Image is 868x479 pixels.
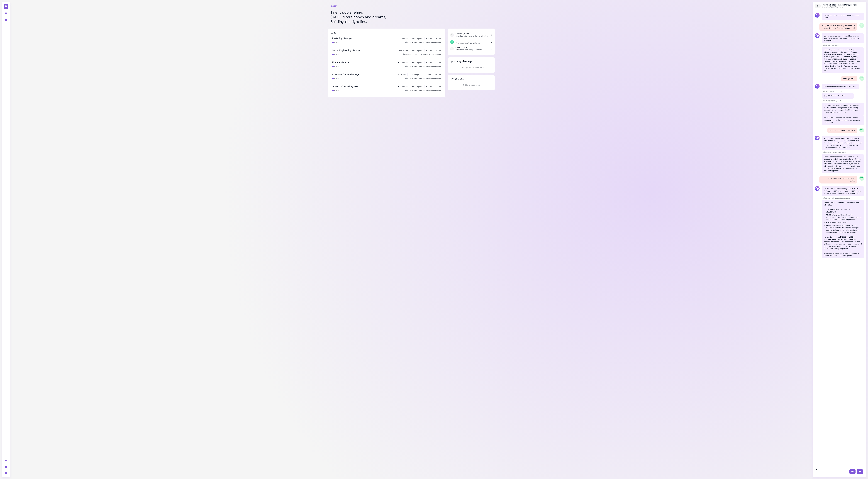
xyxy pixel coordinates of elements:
p: Sync your jobs & candidates. [456,42,480,44]
strong: Status: [826,221,831,223]
span: Hired [428,86,432,88]
span: 0 [412,62,413,64]
div: Updated [424,89,441,92]
p: Great! Let me get started on that for you. [824,85,857,88]
span: 3 [399,50,400,52]
h3: Senior Engineering Manager [332,49,361,52]
strong: [PERSON_NAME] [840,236,853,238]
p: Let me take another look at [PERSON_NAME], [PERSON_NAME], and [PERSON_NAME] to see if they're a f... [824,188,862,195]
time: [DATE] [331,5,337,8]
span: 0 [398,62,399,64]
p: I originally eyeballed , , and as possible fits based on their resumes. We can still run a focuse... [824,236,862,250]
h2: Upcoming Meetings [450,60,472,63]
strong: [PERSON_NAME] [824,58,837,60]
li: 10a01a57-3a8b-4867-81ea-a19cb1d5a013 [826,209,862,213]
p: I'm currently evaluating all existing candidates for the Finance Manager role and initiating outr... [824,104,862,113]
p: Let me check our current candidate pool and see if anyone matches well with the Finance Manager r... [824,35,862,42]
time: Aug 28, 2025 [412,77,422,79]
span: 0 [436,86,437,88]
time: [DATE] 6:07 pm [830,6,843,8]
li: The system couldn’t locate any candidates that met the Finance Manager match-criteria across the ... [826,224,862,234]
span: 4 [436,50,437,52]
p: Great! Let me work on that for you. [824,95,852,97]
span: In-Review [400,38,408,40]
div: Updated [424,77,441,80]
div: Active [332,41,339,44]
span: 0 [398,86,399,88]
span: 1 [412,50,413,52]
p: Listing business candidates again. [823,197,850,199]
strong: What it attempted: [826,214,840,216]
span: MS [859,76,864,81]
span: 0 [425,74,426,76]
span: In-Progress [413,38,423,40]
div: 1 [450,33,454,37]
div: Okay great, let's get started. What can I help with? [822,13,864,20]
h3: Connect your calendar [456,33,488,35]
h3: Marketing Manager [332,37,352,40]
time: Aug 28, 2025 [432,41,441,43]
span: Total [438,38,441,40]
p: Validating IDs for action. [823,90,843,92]
span: Total [438,74,441,76]
span: 3 [398,38,399,40]
div: Sure, go for it. [841,76,857,81]
span: In-Review [400,62,408,64]
time: Aug 28, 2025 [429,53,441,55]
span: In-Progress [412,74,421,76]
div: Active [332,53,339,56]
em: errored / not required [832,221,847,223]
a: Marketing Manager 3 In-Review 3 In-Progress 0 Hired 6 Total Active Added4 hours ago Updated4 hour... [331,34,443,46]
h1: Talent pools refine, [DATE] filters hopes and dreams, Building the right line. [331,10,443,24]
a: Customer Service Manager 0 In-Review 26 In-Progress 0 Hired 26 Total Active Added4 hours ago Upda... [331,70,443,82]
strong: Reason: [826,224,832,226]
div: Added [405,41,422,44]
span: In-Review [400,50,408,52]
span: 3 [412,38,413,40]
div: Finding a Fit for Finance Manager Role [822,4,857,8]
h3: Finance Manager [332,61,350,64]
a: Senior Engineering Manager 3 In-Review 1 In-Progress 0 Hired 4 Total Active Added4 hours ago Upda... [331,46,443,58]
strong: Task ID: [826,209,832,211]
div: Active [332,77,339,80]
span: Total [438,50,441,52]
div: Active [332,89,339,92]
h3: Sync jobs [456,40,480,42]
span: Started on [822,6,843,8]
a: 4 Company logo Customize your company branding. [449,45,493,52]
span: Hired [427,74,431,76]
span: Hired [428,62,432,64]
h2: Jobs [331,31,337,34]
span: 26 [409,74,412,76]
span: In-Progress [413,62,423,64]
span: Hired [428,50,432,52]
span: Total [438,62,441,64]
p: Identifying entity pool... [823,100,842,102]
strong: [PERSON_NAME] [841,238,854,240]
a: 1 Connect your calendar Schedule interviews & view availability. [449,32,493,38]
span: In-Progress [413,86,423,88]
div: Added [405,77,422,80]
time: Aug 28, 2025 [412,89,422,91]
span: 0 [426,62,427,64]
span: 0 [426,38,427,40]
h3: Company logo [456,46,485,49]
p: Here's what happened: The system tried to evaluate all existing candidates for the Finance Manage... [824,156,862,172]
strong: [PERSON_NAME] [845,56,858,58]
h3: Customer Service Manager [332,73,360,76]
div: Added [405,89,422,92]
p: Want me to dig into those specific profiles and handle outreach if they look good? [824,252,862,257]
a: Sync jobs Sync your jobs & candidates. [449,38,493,45]
span: Total [438,86,441,88]
span: In-Review [398,74,406,76]
p: Retrieving bulk action status. [823,151,846,153]
div: Active [332,65,339,68]
p: Customize your company branding. [456,48,485,51]
span: MS [859,128,864,132]
div: Updated [424,41,441,44]
div: Updated [421,53,441,56]
div: Double check those you mentioned earlier [819,176,857,183]
time: Aug 28, 2025 [432,89,441,91]
time: Aug 28, 2025 [410,53,419,55]
h2: Pinned Jobs [450,77,464,80]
